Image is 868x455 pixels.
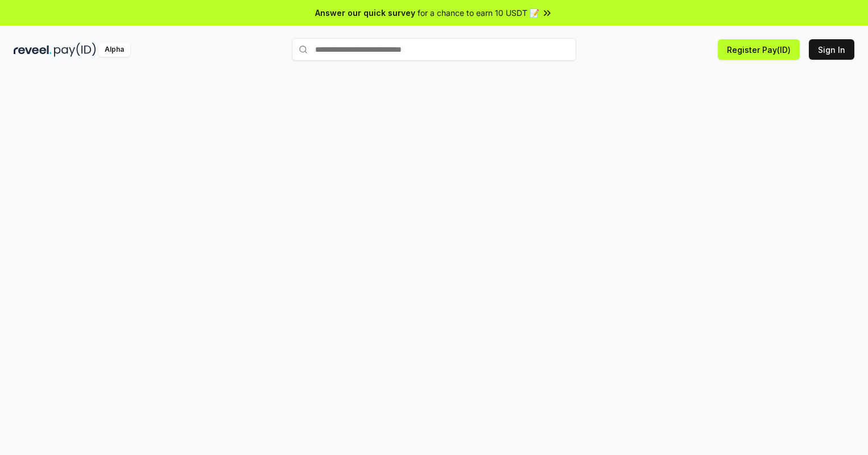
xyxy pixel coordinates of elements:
[315,7,415,19] span: Answer our quick survey
[14,43,52,57] img: reveel_dark
[418,7,539,19] span: for a chance to earn 10 USDT 📝
[718,39,800,60] button: Register Pay(ID)
[98,43,130,57] div: Alpha
[809,39,854,60] button: Sign In
[54,43,96,57] img: pay_id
